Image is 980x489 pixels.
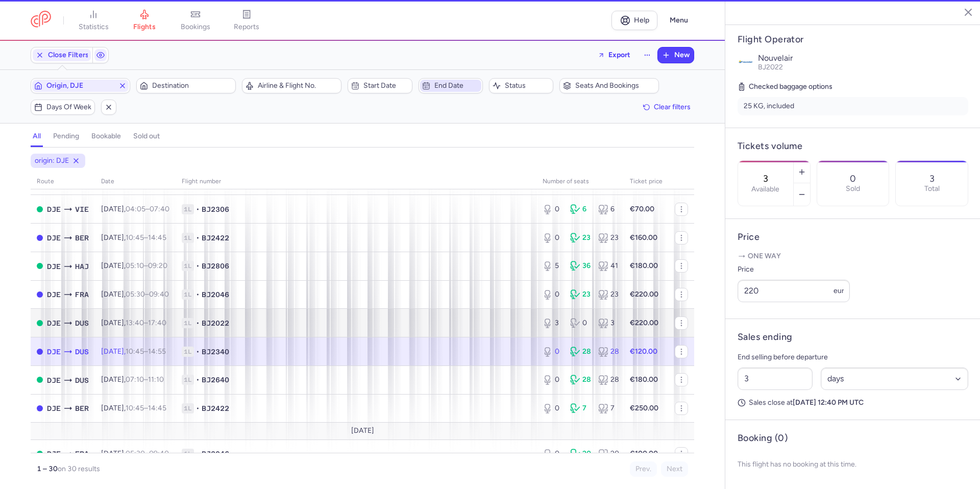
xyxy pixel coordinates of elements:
[751,185,779,193] label: Available
[202,261,229,271] span: BJ2806
[661,461,688,477] button: Next
[101,347,166,356] span: [DATE],
[182,403,194,413] span: 1L
[31,11,51,30] a: CitizenPlane red outlined logo
[738,263,850,276] label: Price
[674,51,690,59] span: New
[624,174,669,189] th: Ticket price
[258,82,338,90] span: Airline & Flight No.
[570,261,590,271] div: 36
[570,204,590,214] div: 6
[47,346,61,357] span: Djerba-Zarzis, Djerba, Tunisia
[738,34,968,45] h4: Flight Operator
[126,404,144,412] time: 10:45
[419,78,483,93] button: End date
[182,289,194,300] span: 1L
[31,78,130,93] button: Origin, DJE
[738,54,754,70] img: Nouvelair logo
[46,103,91,111] span: Days of week
[640,100,694,115] button: Clear filters
[570,318,590,328] div: 0
[53,132,79,141] h4: pending
[75,403,89,414] span: Berlin Brandenburg Airport, Berlin, Germany
[148,347,166,356] time: 14:55
[101,261,167,270] span: [DATE],
[182,261,194,271] span: 1L
[126,449,169,458] span: –
[630,319,658,327] strong: €220.00
[543,261,562,271] div: 5
[202,449,229,459] span: BJ2046
[543,449,562,459] div: 0
[101,233,166,242] span: [DATE],
[202,375,229,385] span: BJ2640
[738,452,968,477] p: This flight has no booking at this time.
[738,140,968,152] h4: Tickets volume
[126,205,145,213] time: 04:05
[738,97,968,115] li: 25 KG, included
[630,375,658,384] strong: €180.00
[630,290,658,299] strong: €220.00
[31,100,95,115] button: Days of week
[543,233,562,243] div: 0
[202,289,229,300] span: BJ2046
[570,375,590,385] div: 28
[148,261,167,270] time: 09:20
[126,233,144,242] time: 10:45
[202,403,229,413] span: BJ2422
[738,432,788,444] h4: Booking (0)
[47,204,61,215] span: Djerba-Zarzis, Djerba, Tunisia
[126,347,144,356] time: 10:45
[598,318,618,328] div: 3
[47,289,61,300] span: Djerba-Zarzis, Djerba, Tunisia
[434,82,479,90] span: End date
[126,375,144,384] time: 07:10
[598,375,618,385] div: 28
[738,331,792,343] h4: Sales ending
[630,449,658,458] strong: €100.00
[95,174,176,189] th: date
[126,449,145,458] time: 05:30
[47,317,61,329] span: Djerba-Zarzis, Djerba, Tunisia
[196,449,200,459] span: •
[182,318,194,328] span: 1L
[182,347,194,357] span: 1L
[101,449,169,458] span: [DATE],
[182,233,194,243] span: 1L
[101,375,164,384] span: [DATE],
[834,286,844,295] span: eur
[202,233,229,243] span: BJ2422
[543,318,562,328] div: 3
[196,403,200,413] span: •
[182,449,194,459] span: 1L
[608,51,630,59] span: Export
[136,78,236,93] button: Destination
[75,232,89,243] span: BER
[202,204,229,214] span: BJ2306
[591,47,637,63] button: Export
[543,403,562,413] div: 0
[196,347,200,357] span: •
[598,204,618,214] div: 6
[75,317,89,329] span: Düsseldorf International Airport, Düsseldorf, Germany
[126,290,145,299] time: 05:30
[536,174,624,189] th: number of seats
[37,451,43,457] span: OPEN
[133,132,160,141] h4: sold out
[850,174,856,184] p: 0
[598,403,618,413] div: 7
[37,464,58,473] strong: 1 – 30
[31,47,92,63] button: Close Filters
[91,132,121,141] h4: bookable
[126,205,169,213] span: –
[75,448,89,459] span: Frankfurt International Airport, Frankfurt am Main, Germany
[126,375,164,384] span: –
[33,132,41,141] h4: all
[738,280,850,302] input: ---
[37,320,43,326] span: OPEN
[126,347,166,356] span: –
[738,81,968,93] h5: Checked baggage options
[738,368,813,390] input: ##
[126,319,144,327] time: 13:40
[348,78,412,93] button: Start date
